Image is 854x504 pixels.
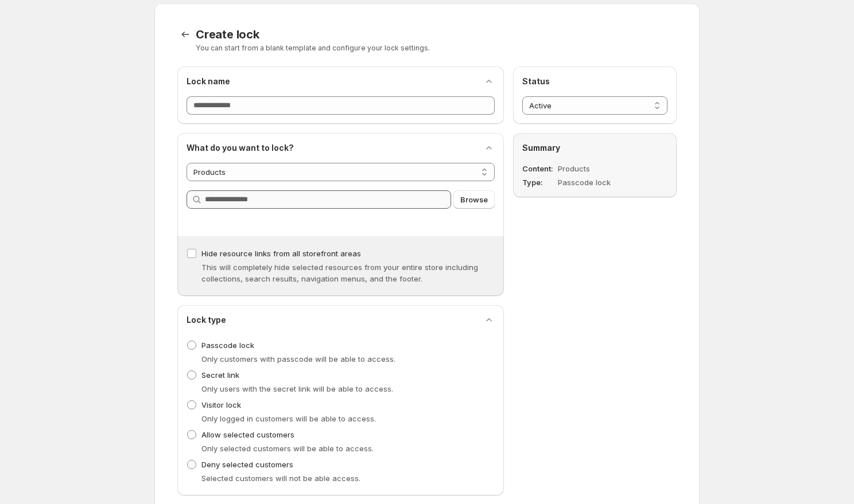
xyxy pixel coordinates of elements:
[522,177,556,188] dt: Type:
[187,142,294,154] h2: What do you want to lock?
[522,142,667,154] h2: Summary
[201,430,294,439] span: Allow selected customers
[196,28,259,41] span: Create lock
[187,76,230,87] h2: Lock name
[453,190,495,209] button: Browse
[201,400,241,409] span: Visitor lock
[201,414,376,423] span: Only logged in customers will be able to access.
[201,263,478,283] span: This will completely hide selected resources from your entire store including collections, search...
[201,474,360,483] span: Selected customers will not be able access.
[196,44,677,53] p: You can start from a blank template and configure your lock settings.
[187,314,226,326] h2: Lock type
[177,26,193,42] button: Back to templates
[201,341,254,350] span: Passcode lock
[558,163,638,174] dd: Products
[201,460,293,469] span: Deny selected customers
[201,370,239,380] span: Secret link
[201,354,395,364] span: Only customers with passcode will be able to access.
[522,163,556,174] dt: Content:
[522,76,667,87] h2: Status
[201,444,374,453] span: Only selected customers will be able to access.
[201,384,393,393] span: Only users with the secret link will be able to access.
[558,177,638,188] dd: Passcode lock
[460,194,488,205] span: Browse
[201,249,361,258] span: Hide resource links from all storefront areas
